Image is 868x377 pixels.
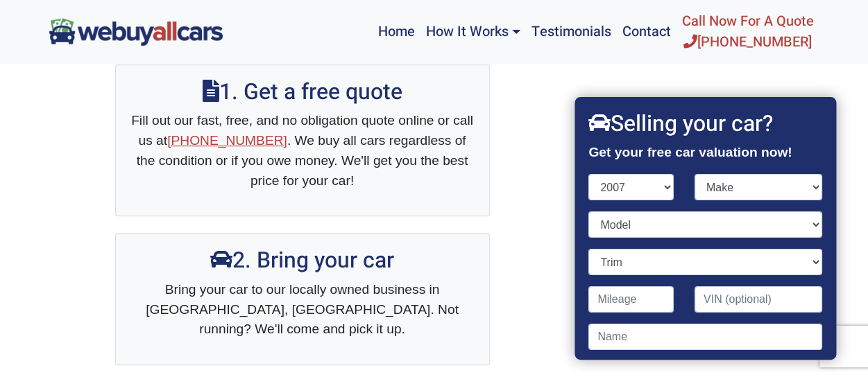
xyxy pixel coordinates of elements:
strong: Get your free car valuation now! [589,145,792,159]
input: VIN (optional) [695,286,822,313]
a: Contact [617,6,676,58]
input: Mileage [589,286,674,313]
p: Bring your car to our locally owned business in [GEOGRAPHIC_DATA], [GEOGRAPHIC_DATA]. Not running... [130,280,475,340]
a: Call Now For A Quote[PHONE_NUMBER] [676,6,819,58]
a: Testimonials [526,6,617,58]
h2: 1. Get a free quote [130,79,475,105]
p: Fill out our fast, free, and no obligation quote online or call us at . We buy all cars regardles... [130,111,475,191]
a: [PHONE_NUMBER] [167,133,287,148]
input: Name [589,324,822,350]
a: How It Works [420,6,525,58]
a: Home [372,6,420,58]
img: We Buy All Cars in NJ logo [49,18,223,45]
h2: Selling your car? [589,111,822,137]
h2: 2. Bring your car [130,247,475,274]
